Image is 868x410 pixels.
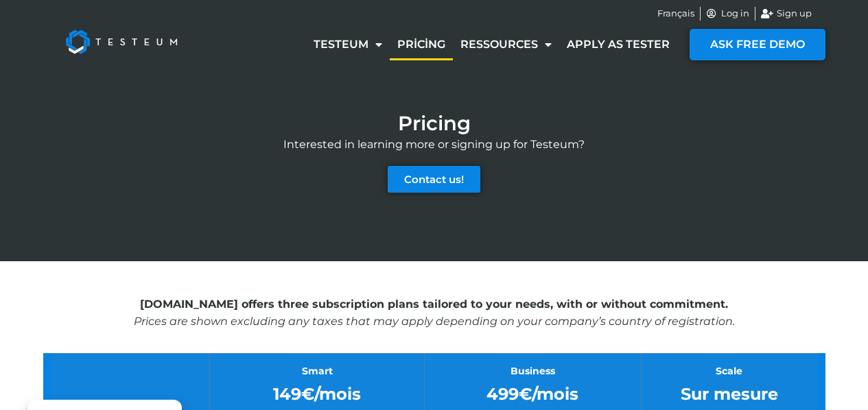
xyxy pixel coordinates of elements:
[453,29,559,60] a: Ressources
[220,382,414,407] div: 149€/mois
[306,29,390,60] a: Testeum
[710,39,805,50] span: ASK FREE DEMO
[50,14,193,69] img: Testeum Logo - Application crowdtesting platform
[404,174,464,184] span: Contact us!
[652,382,807,407] div: Sur mesure
[761,7,812,21] a: Sign up
[388,166,480,193] a: Contact us!
[773,7,812,21] span: Sign up
[690,29,825,60] a: ASK FREE DEMO
[706,7,750,21] a: Log in
[652,364,807,378] div: Scale
[43,136,825,153] p: Interested in learning more or signing up for Testeum?
[657,7,694,21] a: Français
[134,314,735,327] em: Prices are shown excluding any taxes that may apply depending on your company’s country of regist...
[220,364,414,378] div: Smart
[718,7,749,21] span: Log in
[306,29,677,60] nav: Menu
[390,29,453,60] a: Pricing
[398,113,471,133] h1: Pricing
[559,29,677,60] a: Apply as tester
[140,298,728,311] strong: [DOMAIN_NAME] offers three subscription plans tailored to your needs, with or without commitment.
[435,364,630,378] div: Business
[435,382,630,407] div: 499€/mois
